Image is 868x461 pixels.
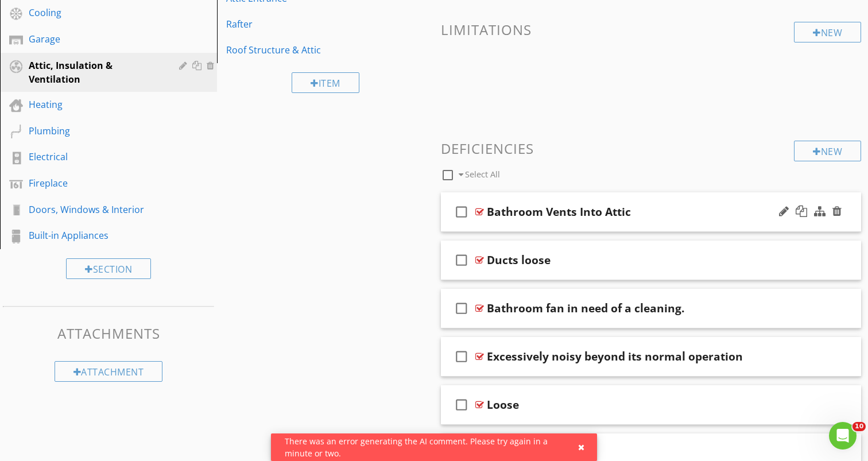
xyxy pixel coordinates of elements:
div: Item [292,72,359,93]
i: check_box_outline_blank [452,198,471,226]
div: Attachment [55,361,163,382]
div: Cooling [29,6,162,20]
iframe: Intercom live chat [829,422,857,450]
div: Electrical [29,150,162,164]
div: Built-in Appliances [29,228,162,242]
div: Roof Structure & Attic [226,43,385,57]
div: Excessively noisy beyond its normal operation [487,350,743,363]
div: Ducts loose [487,253,551,267]
div: New [794,141,861,161]
div: Bathroom fan in need of a cleaning. [487,301,684,315]
i: check_box_outline_blank [452,391,471,419]
div: Rafter [226,17,385,31]
div: Doors, Windows & Interior [29,203,162,216]
div: There was an error generating the AI comment. Please try again in a minute or two. [271,433,597,461]
span: 10 [852,422,866,431]
div: Fireplace [29,176,162,190]
h3: Deficiencies [441,141,861,156]
i: check_box_outline_blank [452,295,471,322]
h3: Limitations [441,22,861,37]
div: Section [66,258,151,279]
span: Select All [465,169,500,180]
div: New [794,22,861,42]
i: check_box_outline_blank [452,343,471,370]
div: Heating [29,98,162,111]
div: Garage [29,32,162,46]
div: Plumbing [29,124,162,138]
div: Loose [487,398,519,412]
div: Bathroom Vents Into Attic [487,205,631,219]
div: Attic, Insulation & Ventilation [29,59,162,86]
i: check_box_outline_blank [452,246,471,274]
